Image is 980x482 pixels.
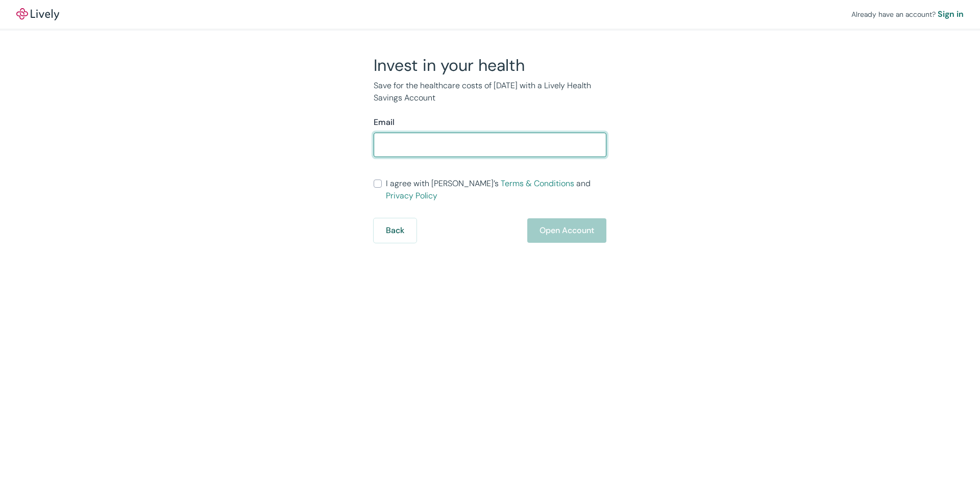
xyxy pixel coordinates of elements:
a: Privacy Policy [386,190,437,201]
span: I agree with [PERSON_NAME]’s and [386,177,606,202]
a: LivelyLively [16,8,59,20]
p: Save for the healthcare costs of [DATE] with a Lively Health Savings Account [374,80,606,104]
img: Lively [16,8,59,20]
a: Terms & Conditions [501,178,574,189]
h2: Invest in your health [374,55,606,75]
button: Back [374,218,416,243]
a: Sign in [938,8,964,20]
div: Already have an account? [851,8,964,20]
label: Email [374,116,395,129]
